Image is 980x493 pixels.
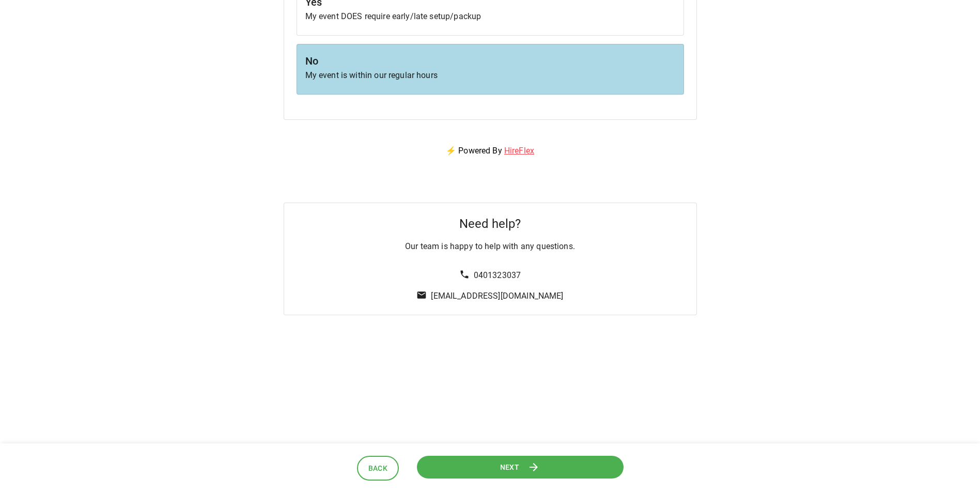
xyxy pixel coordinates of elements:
[504,146,534,156] a: HireFlex
[405,240,575,253] p: Our team is happy to help with any questions.
[416,455,623,479] button: Next
[305,69,675,82] p: My event is within our regular hours
[433,132,547,170] p: ⚡ Powered By
[368,462,388,475] span: Back
[431,291,563,301] a: [EMAIL_ADDRESS][DOMAIN_NAME]
[459,215,521,232] h5: Need help?
[474,269,521,282] p: 0401323037
[305,53,675,69] h6: No
[357,456,399,481] button: Back
[500,460,520,473] span: Next
[305,10,675,23] p: My event DOES require early/late setup/packup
